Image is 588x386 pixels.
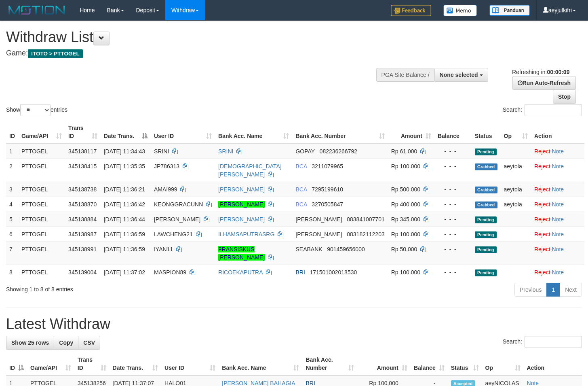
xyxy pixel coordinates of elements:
span: Rp 500.000 [391,186,420,193]
span: Pending [475,246,497,253]
img: panduan.png [489,5,530,16]
td: · [531,144,584,159]
a: Note [552,246,564,252]
a: Reject [534,216,550,223]
a: ILHAMSAPUTRASRG [218,231,274,238]
td: PTTOGEL [18,265,65,280]
td: aeytola [501,159,531,182]
td: 7 [6,242,18,265]
td: PTTOGEL [18,227,65,242]
span: 345139004 [68,269,97,276]
span: Rp 100.000 [391,231,420,238]
th: Action [531,121,584,144]
strong: 00:00:09 [547,69,569,75]
a: Note [552,269,564,276]
div: PGA Site Balance / [376,68,434,82]
th: Bank Acc. Name: activate to sort column ascending [219,352,302,375]
span: Pending [475,231,497,238]
span: Copy 083182112203 to clipboard [347,231,384,238]
span: SEABANK [295,246,322,252]
span: ITOTO > PTTOGEL [28,49,83,58]
div: Showing 1 to 8 of 8 entries [6,282,239,293]
td: PTTOGEL [18,159,65,182]
span: Refreshing in: [512,69,569,75]
span: Grabbed [475,187,497,193]
td: · [531,159,584,182]
span: Pending [475,148,497,155]
span: Grabbed [475,163,497,170]
span: BCA [295,186,307,193]
a: Run Auto-Refresh [512,76,576,90]
th: Trans ID: activate to sort column ascending [65,121,101,144]
div: - - - [438,185,468,193]
a: Copy [54,336,78,350]
a: [DEMOGRAPHIC_DATA][PERSON_NAME] [218,163,282,178]
td: PTTOGEL [18,212,65,227]
th: User ID: activate to sort column ascending [151,121,215,144]
a: Note [552,163,564,170]
th: Game/API: activate to sort column ascending [18,121,65,144]
span: KEONGGRACUNN [154,201,203,208]
span: Pending [475,269,497,276]
a: Note [552,216,564,223]
div: - - - [438,268,468,276]
h1: Latest Withdraw [6,316,582,332]
th: Trans ID: activate to sort column ascending [74,352,110,375]
a: Reject [534,246,550,252]
img: MOTION_logo.png [6,4,67,16]
img: Feedback.jpg [391,5,431,16]
td: 8 [6,265,18,280]
div: - - - [438,200,468,208]
span: CSV [83,339,95,346]
span: None selected [440,72,478,78]
span: Copy 3270505847 to clipboard [312,201,343,208]
a: 1 [546,283,560,297]
span: Rp 50.000 [391,246,417,252]
a: CSV [78,336,100,350]
span: [PERSON_NAME] [154,216,200,223]
a: Reject [534,269,550,276]
th: ID: activate to sort column descending [6,352,27,375]
th: Date Trans.: activate to sort column descending [101,121,151,144]
a: Next [560,283,582,297]
th: Op: activate to sort column ascending [501,121,531,144]
td: · [531,197,584,212]
a: Previous [514,283,547,297]
img: Button%20Memo.svg [443,5,477,16]
span: BRI [295,269,305,276]
td: aeytola [501,197,531,212]
th: Status: activate to sort column ascending [448,352,482,375]
span: Copy 3211079965 to clipboard [312,163,343,170]
span: LAWCHENG21 [154,231,193,238]
span: [DATE] 11:36:59 [104,231,145,238]
a: Stop [553,90,576,104]
td: · [531,227,584,242]
td: · [531,242,584,265]
span: BCA [295,201,307,208]
h4: Game: [6,49,384,57]
span: IYAN11 [154,246,173,252]
td: 2 [6,159,18,182]
label: Show entries [6,104,67,116]
span: Rp 345.000 [391,216,420,223]
span: 345138991 [68,246,97,252]
td: PTTOGEL [18,242,65,265]
span: 345138738 [68,186,97,193]
a: Note [552,186,564,193]
span: 345138884 [68,216,97,223]
span: Show 25 rows [11,339,49,346]
span: Copy 171501002018530 to clipboard [310,269,357,276]
span: Copy 083841007701 to clipboard [347,216,384,223]
span: [DATE] 11:34:43 [104,148,145,155]
span: SRINI [154,148,169,155]
th: ID [6,121,18,144]
div: - - - [438,215,468,223]
th: Amount: activate to sort column ascending [357,352,411,375]
button: None selected [434,68,488,82]
span: [DATE] 11:36:44 [104,216,145,223]
th: Date Trans.: activate to sort column ascending [110,352,161,375]
th: Bank Acc. Number: activate to sort column ascending [292,121,388,144]
span: Copy 901459656000 to clipboard [327,246,365,252]
a: [PERSON_NAME] [218,186,265,193]
th: User ID: activate to sort column ascending [161,352,219,375]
